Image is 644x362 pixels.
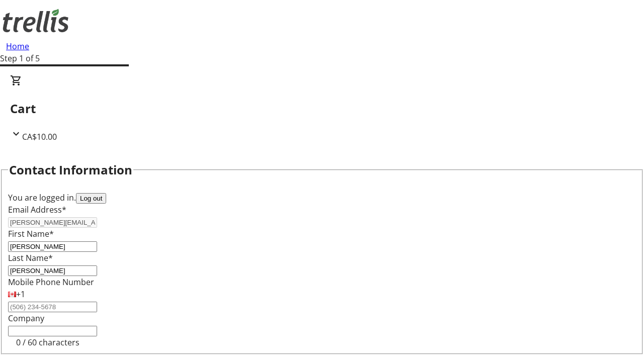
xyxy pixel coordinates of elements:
label: Last Name* [8,252,53,263]
input: (506) 234-5678 [8,302,97,312]
tr-character-limit: 0 / 60 characters [16,337,79,348]
span: CA$10.00 [22,131,57,142]
label: Mobile Phone Number [8,277,94,288]
div: You are logged in. [8,192,636,204]
div: CartCA$10.00 [10,74,634,143]
h2: Cart [10,100,634,118]
label: Email Address* [8,204,66,215]
label: Company [8,313,44,324]
label: First Name* [8,228,54,239]
button: Log out [76,193,106,204]
h2: Contact Information [9,161,132,179]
